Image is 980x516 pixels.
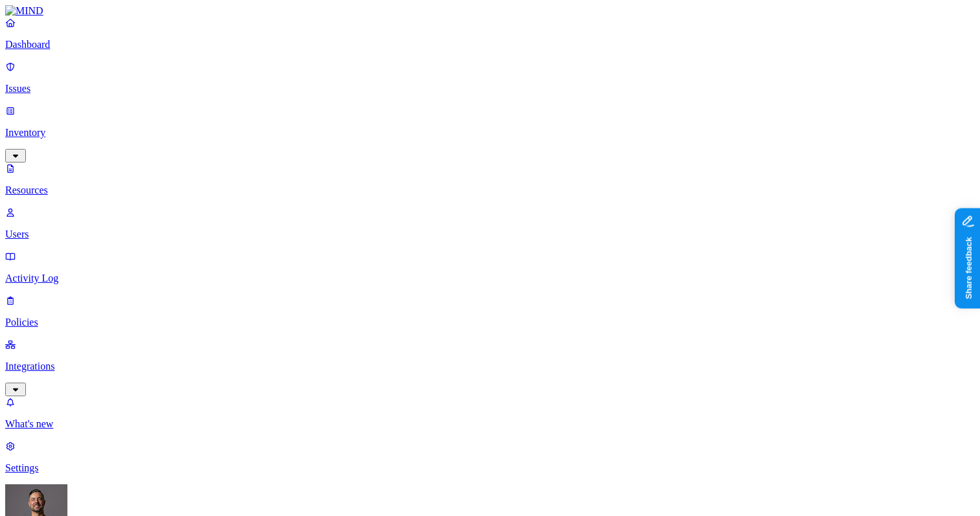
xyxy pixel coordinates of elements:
a: Integrations [5,339,975,394]
a: What's new [5,396,975,430]
a: MIND [5,5,975,17]
img: MIND [5,5,43,17]
a: Resources [5,163,975,196]
a: Settings [5,440,975,474]
p: Inventory [5,127,975,139]
p: Dashboard [5,39,975,50]
p: Settings [5,462,975,474]
a: Users [5,207,975,240]
p: What's new [5,418,975,430]
a: Activity Log [5,251,975,284]
a: Dashboard [5,17,975,50]
p: Integrations [5,361,975,372]
a: Policies [5,295,975,328]
a: Issues [5,61,975,95]
p: Issues [5,83,975,95]
p: Policies [5,317,975,328]
p: Activity Log [5,273,975,284]
p: Users [5,229,975,240]
a: Inventory [5,105,975,161]
p: Resources [5,185,975,196]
